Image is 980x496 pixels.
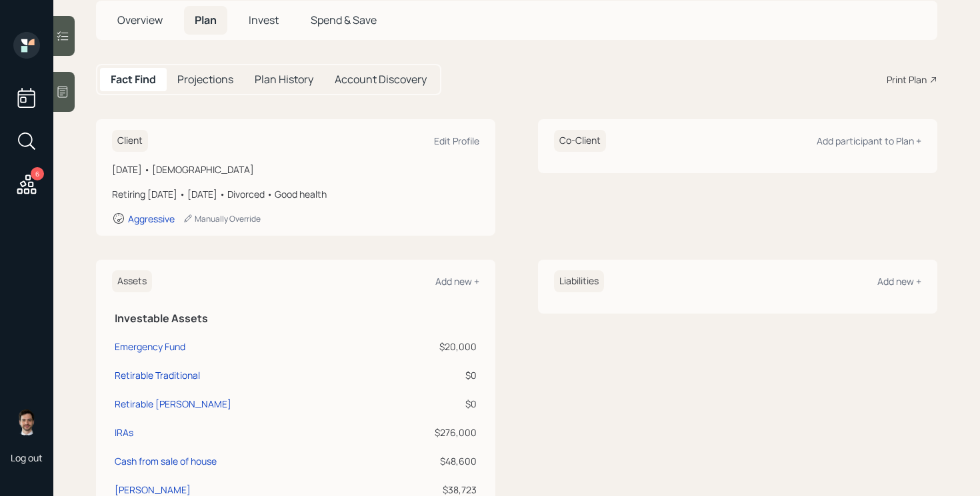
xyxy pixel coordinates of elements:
[115,340,185,354] div: Emergency Fund
[128,212,175,225] div: Aggressive
[379,397,477,411] div: $0
[195,13,217,27] span: Plan
[115,425,133,439] div: IRAs
[379,454,477,468] div: $48,600
[249,13,279,27] span: Invest
[183,213,261,224] div: Manually Override
[31,167,44,180] div: 6
[379,425,477,439] div: $276,000
[887,73,927,87] div: Print Plan
[115,397,231,411] div: Retirable [PERSON_NAME]
[255,73,313,86] h5: Plan History
[554,130,606,152] h6: Co-Client
[335,73,427,86] h5: Account Discovery
[877,275,921,288] div: Add new +
[11,451,43,464] div: Log out
[554,270,604,292] h6: Liabilities
[112,187,479,201] div: Retiring [DATE] • [DATE] • Divorced • Good health
[112,130,148,152] h6: Client
[379,340,477,354] div: $20,000
[115,454,217,468] div: Cash from sale of house
[115,368,200,382] div: Retirable Traditional
[434,134,479,147] div: Edit Profile
[13,409,40,435] img: jonah-coleman-headshot.png
[177,73,233,86] h5: Projections
[435,275,479,288] div: Add new +
[111,73,156,86] h5: Fact Find
[112,270,152,292] h6: Assets
[112,162,479,176] div: [DATE] • [DEMOGRAPHIC_DATA]
[311,13,377,27] span: Spend & Save
[117,13,163,27] span: Overview
[817,134,921,147] div: Add participant to Plan +
[379,368,477,382] div: $0
[115,312,477,325] h5: Investable Assets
